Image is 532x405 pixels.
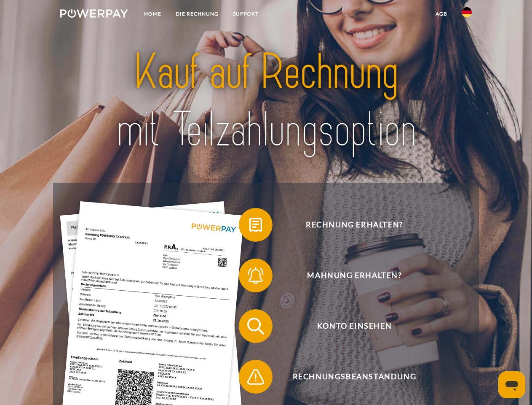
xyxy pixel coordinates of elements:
button: Rechnung erhalten? [239,208,458,242]
img: qb_bell.svg [245,265,266,286]
iframe: Schaltfläche zum Öffnen des Messaging-Fensters [498,371,525,398]
img: qb_search.svg [245,316,266,337]
button: Rechnungsbeanstandung [239,360,458,394]
button: Mahnung erhalten? [239,259,458,292]
span: Rechnungsbeanstandung [251,360,457,394]
a: Home [137,6,168,22]
a: DIE RECHNUNG [168,6,226,22]
img: qb_warning.svg [245,366,266,387]
a: agb [428,6,454,22]
span: Mahnung erhalten? [251,259,457,292]
img: title-powerpay_de.svg [80,40,452,162]
button: Konto einsehen [239,309,458,343]
img: logo-powerpay-white.svg [60,9,128,18]
img: de [462,7,472,17]
span: Rechnung erhalten? [251,208,457,242]
span: Konto einsehen [251,309,457,343]
img: qb_bill.svg [245,214,266,235]
a: SUPPORT [226,6,266,22]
